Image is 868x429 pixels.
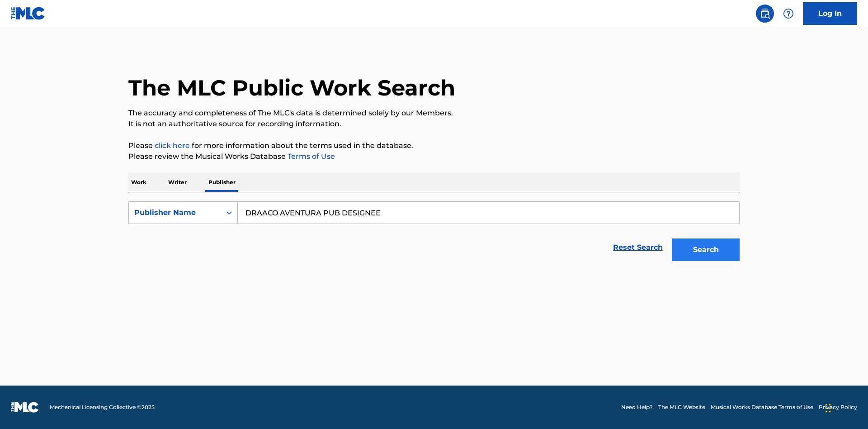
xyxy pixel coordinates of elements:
[783,8,794,19] img: help
[759,8,770,19] img: search
[128,151,740,162] p: Please review the Musical Works Database
[128,108,740,119] p: The accuracy and completeness of The MLC's data is determined solely by our Members.
[128,140,740,151] p: Please for more information about the terms used in the database.
[165,173,189,192] p: Writer
[711,403,813,411] a: Musical Works Database Terms of Use
[11,402,39,413] img: logo
[128,201,740,266] form: Search Form
[803,2,857,25] a: Log In
[128,173,149,192] p: Work
[672,238,740,261] button: Search
[621,403,653,411] a: Need Help?
[11,7,46,20] img: MLC Logo
[286,152,335,161] a: Terms of Use
[155,141,190,150] a: click here
[826,395,831,422] div: Drag
[128,119,740,129] p: It is not an authoritative source for recording information.
[823,386,868,429] iframe: Chat Widget
[819,403,857,411] a: Privacy Policy
[658,403,705,411] a: The MLC Website
[134,207,216,218] div: Publisher Name
[756,5,774,23] a: Public Search
[609,238,667,257] a: Reset Search
[50,403,155,411] span: Mechanical Licensing Collective © 2025
[128,74,455,101] h1: The MLC Public Work Search
[779,5,797,23] div: Help
[206,173,238,192] p: Publisher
